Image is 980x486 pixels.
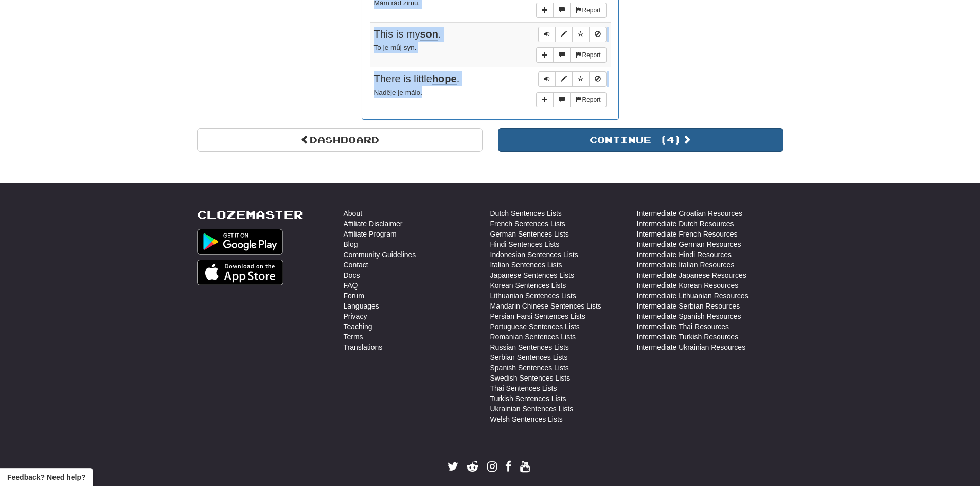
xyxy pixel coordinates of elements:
[490,291,576,301] a: Lithuanian Sentences Lists
[490,363,569,373] a: Spanish Sentences Lists
[490,229,569,239] a: German Sentences Lists
[570,47,606,63] button: Report
[344,208,363,219] a: About
[374,88,422,96] small: Naděje je málo.
[490,404,574,414] a: Ukrainian Sentences Lists
[344,260,368,270] a: Contact
[197,260,284,285] img: Get it on App Store
[536,92,554,107] button: Add sentence to collection
[637,270,746,280] a: Intermediate Japanese Resources
[344,291,364,301] a: Forum
[589,27,607,42] button: Toggle ignore
[344,249,416,260] a: Community Guidelines
[490,239,560,249] a: Hindi Sentences Lists
[7,472,85,482] span: Open feedback widget
[555,71,573,87] button: Edit sentence
[637,332,739,342] a: Intermediate Turkish Resources
[570,3,606,18] button: Report
[344,332,363,342] a: Terms
[490,373,571,383] a: Swedish Sentences Lists
[490,249,578,260] a: Indonesian Sentences Lists
[637,219,734,229] a: Intermediate Dutch Resources
[637,311,741,321] a: Intermediate Spanish Resources
[536,92,606,107] div: More sentence controls
[490,352,568,363] a: Serbian Sentences Lists
[637,208,742,219] a: Intermediate Croatian Resources
[490,219,565,229] a: French Sentences Lists
[344,229,397,239] a: Affiliate Program
[344,219,403,229] a: Affiliate Disclaimer
[637,301,740,311] a: Intermediate Serbian Resources
[637,260,735,270] a: Intermediate Italian Resources
[538,27,607,42] div: Sentence controls
[637,342,746,352] a: Intermediate Ukrainian Resources
[432,73,457,85] u: hope
[637,321,729,332] a: Intermediate Thai Resources
[536,47,554,63] button: Add sentence to collection
[490,301,601,311] a: Mandarin Chinese Sentences Lists
[490,414,563,424] a: Welsh Sentences Lists
[536,47,606,63] div: More sentence controls
[637,249,732,260] a: Intermediate Hindi Resources
[572,27,590,42] button: Toggle favorite
[637,280,739,291] a: Intermediate Korean Resources
[344,280,358,291] a: FAQ
[197,128,483,152] a: Dashboard
[374,28,441,41] span: This is my .
[589,71,607,87] button: Toggle ignore
[374,44,417,51] small: To je můj syn.
[490,280,566,291] a: Korean Sentences Lists
[490,393,566,404] a: Turkish Sentences Lists
[637,229,738,239] a: Intermediate French Resources
[490,332,576,342] a: Romanian Sentences Lists
[555,27,573,42] button: Edit sentence
[637,239,741,249] a: Intermediate German Resources
[197,208,304,221] a: Clozemaster
[490,311,585,321] a: Persian Farsi Sentences Lists
[536,3,554,18] button: Add sentence to collection
[197,229,283,255] img: Get it on Google Play
[490,270,574,280] a: Japanese Sentences Lists
[344,239,358,249] a: Blog
[498,128,783,152] button: Continue (4)
[490,342,569,352] a: Russian Sentences Lists
[538,71,607,87] div: Sentence controls
[490,383,557,393] a: Thai Sentences Lists
[344,270,360,280] a: Docs
[344,311,367,321] a: Privacy
[637,291,749,301] a: Intermediate Lithuanian Resources
[344,342,383,352] a: Translations
[538,71,556,87] button: Play sentence audio
[344,321,372,332] a: Teaching
[490,208,562,219] a: Dutch Sentences Lists
[536,3,606,18] div: More sentence controls
[374,73,460,85] span: There is little .
[538,27,556,42] button: Play sentence audio
[570,92,606,107] button: Report
[572,71,590,87] button: Toggle favorite
[344,301,379,311] a: Languages
[490,260,562,270] a: Italian Sentences Lists
[490,321,580,332] a: Portuguese Sentences Lists
[420,28,439,41] u: son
